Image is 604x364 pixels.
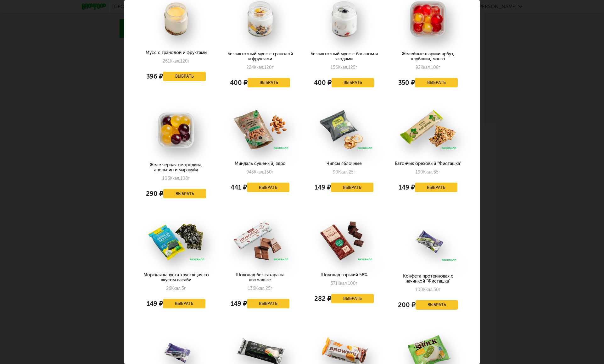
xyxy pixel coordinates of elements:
[314,219,374,262] img: big_2aRYlPL9YaKFMUeJ.png
[146,187,163,200] div: 290 ₽
[163,299,206,308] button: Выбрать
[398,76,415,89] div: 350 ₽
[439,65,440,70] span: г
[338,169,349,175] span: Ккал,
[146,108,206,152] img: big_eM9CPAtHQV3nKwWv.png
[314,292,331,305] div: 282 ₽
[272,65,274,70] span: г
[170,58,180,64] span: Ккал,
[142,50,210,55] div: Мусс с гранолой и фруктами
[231,297,247,310] div: 149 ₽
[230,108,290,151] img: big_RHCThfFg07zPqtRn.png
[184,286,186,291] span: г
[188,176,190,181] span: г
[439,287,441,292] span: г
[254,169,264,175] span: Ккал,
[248,286,272,291] div: 136 25
[415,78,458,87] button: Выбрать
[226,161,294,166] div: Миндаль сушеный, ядро
[423,287,433,292] span: Ккал,
[246,65,274,70] div: 224 120
[310,273,378,278] div: Шоколад горький 58%
[246,169,274,175] div: 943 150
[338,65,348,70] span: Ккал,
[310,52,378,62] div: Безлактозный мусс с бананом и ягодами
[354,169,355,175] span: г
[314,76,332,89] div: 400 ₽
[332,78,374,87] button: Выбрать
[226,273,294,283] div: Шоколад без сахара на изомальте
[415,287,441,292] div: 100 30
[171,286,182,291] span: Ккал,
[355,65,357,70] span: г
[310,161,378,166] div: Чипсы яблочные
[331,65,357,70] div: 156 125
[333,169,355,175] div: 90 25
[163,189,206,198] button: Выбрать
[338,281,348,286] span: Ккал,
[416,169,440,175] div: 190 35
[146,219,206,262] img: big_roXt81frokm2y8ft.png
[314,108,374,151] img: big_6k2VAfzvDCSQj5XW.png
[394,52,462,62] div: Желейные шарики арбуз, клубника, манго
[356,281,358,286] span: г
[247,299,290,308] button: Выбрать
[331,183,374,192] button: Выбрать
[398,108,458,151] img: big_DqMDf72cxEUMEQGT.png
[394,274,462,284] div: Конфета протеиновая с начинкой "Фисташка"
[166,286,186,291] div: 26 5
[170,176,180,181] span: Ккал,
[255,286,266,291] span: Ккал,
[394,161,462,166] div: Батончик ореховый "Фисташка"
[162,176,190,181] div: 106 108
[398,219,458,263] img: big_u2CKyFUaQolqdWgV.png
[163,58,190,64] div: 261 120
[230,219,290,262] img: big_p5L6hhdukh5Y9AMf.png
[147,297,163,310] div: 149 ₽
[439,169,440,175] span: г
[248,78,290,87] button: Выбрать
[188,58,190,64] span: г
[416,300,458,310] button: Выбрать
[163,72,206,81] button: Выбрать
[272,169,274,175] span: г
[142,273,210,283] div: Морская капуста хрустящая со вкусом васаби
[423,169,433,175] span: Ккал,
[399,181,415,194] div: 149 ₽
[421,65,431,70] span: Ккал,
[271,286,272,291] span: г
[226,52,294,62] div: Безлактозный мусс с гранолой и фруктами
[416,65,440,70] div: 92 108
[247,183,290,192] button: Выбрать
[230,76,248,89] div: 400 ₽
[398,299,416,311] div: 200 ₽
[415,183,458,192] button: Выбрать
[315,181,331,194] div: 149 ₽
[331,294,374,303] button: Выбрать
[331,281,358,286] div: 571 100
[146,70,163,83] div: 396 ₽
[254,65,264,70] span: Ккал,
[142,163,210,173] div: Желе черная смородина, апельсин и маракуйя
[231,181,247,194] div: 441 ₽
